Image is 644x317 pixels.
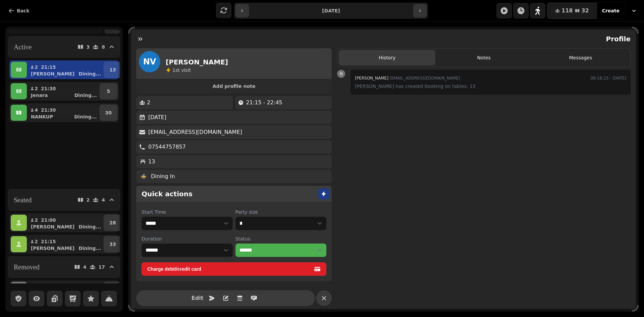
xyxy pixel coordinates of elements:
[355,76,388,81] span: [PERSON_NAME]
[17,8,30,13] span: Back
[34,64,38,70] p: 2
[561,8,573,13] span: 118
[340,72,343,76] span: N
[597,3,625,19] button: Create
[31,223,74,230] p: [PERSON_NAME]
[191,292,204,305] button: Edit
[34,238,38,245] p: 2
[31,113,53,120] p: NANKUP
[148,128,242,136] p: [EMAIL_ADDRESS][DOMAIN_NAME]
[172,67,175,73] span: 1
[41,85,56,92] p: 21:30
[28,105,98,121] button: 421:30NANKUPDining...
[31,70,74,77] p: [PERSON_NAME]
[547,3,597,19] button: 11832
[235,235,327,242] label: Status
[151,172,175,180] p: Dining In
[355,82,626,90] p: [PERSON_NAME] has created booking on tables: 13
[14,262,40,272] h2: Removed
[147,99,150,107] p: 2
[78,70,101,77] p: Dining ...
[87,45,90,49] p: 3
[355,74,460,82] div: [EMAIL_ADDRESS][DOMAIN_NAME]
[104,62,121,78] button: 13
[139,82,329,91] button: Add profile note
[144,84,324,89] span: Add profile note
[41,238,56,245] p: 21:15
[246,99,282,107] p: 21:15 - 22:45
[99,265,105,269] p: 17
[28,215,102,231] button: 221:00[PERSON_NAME]Dining...
[532,50,629,65] button: Messages
[148,113,166,121] p: [DATE]
[34,107,38,113] p: 4
[105,109,112,116] p: 30
[591,74,626,82] time: 08:18:23 - [DATE]
[142,209,233,215] label: Start Time
[107,88,110,95] p: 5
[142,262,326,276] button: Charge debit/credit card
[41,217,56,223] p: 21:00
[435,50,532,65] button: Notes
[143,58,156,66] span: NV
[603,34,631,44] h2: Profile
[339,50,435,65] button: History
[34,85,38,92] p: 2
[109,66,116,73] p: 13
[74,113,97,120] p: Dining ...
[83,265,87,269] p: 4
[140,172,147,180] p: 🍲
[100,105,117,121] button: 30
[102,45,105,49] p: 8
[581,8,589,13] span: 32
[147,267,313,271] span: Charge debit/credit card
[8,256,120,278] button: Removed417
[78,245,101,252] p: Dining ...
[28,83,98,99] button: 221:30JenaraDining...
[235,209,327,215] label: Party size
[109,219,116,226] p: 28
[104,215,121,231] button: 28
[102,198,105,202] p: 4
[602,8,620,13] span: Create
[14,195,32,205] h2: Seated
[41,64,56,70] p: 21:15
[28,236,102,252] button: 221:15[PERSON_NAME]Dining...
[74,92,97,99] p: Dining ...
[100,83,117,99] button: 5
[148,143,186,151] p: 07544757857
[14,42,32,52] h2: Active
[109,241,116,248] p: 33
[8,189,120,211] button: Seated24
[41,107,56,113] p: 21:30
[142,189,193,199] h2: Quick actions
[175,67,181,73] span: st
[142,235,233,242] label: Duration
[104,236,121,252] button: 33
[28,62,102,78] button: 221:15[PERSON_NAME]Dining...
[87,198,90,202] p: 2
[34,217,38,223] p: 2
[172,67,191,73] p: visit
[78,223,101,230] p: Dining ...
[28,282,102,298] button: 213:00
[166,57,228,67] h2: [PERSON_NAME]
[148,158,155,166] p: 13
[8,36,120,58] button: Active38
[3,4,35,17] button: Back
[31,92,48,99] p: Jenara
[31,245,74,252] p: [PERSON_NAME]
[194,296,202,301] span: Edit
